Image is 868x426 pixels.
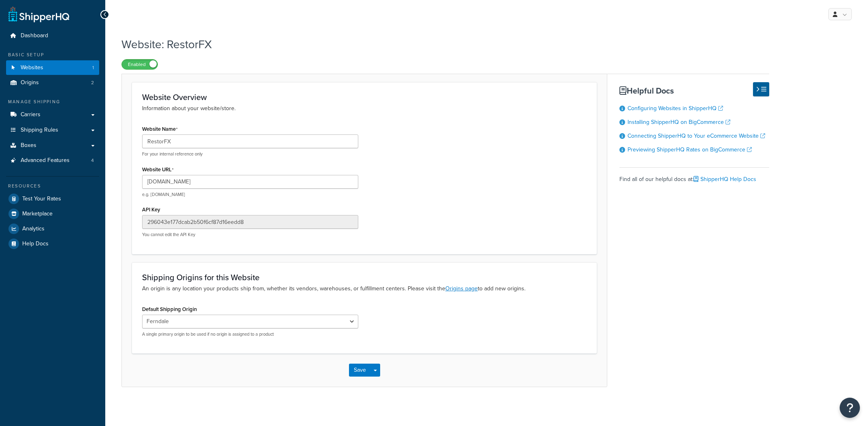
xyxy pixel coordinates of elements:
button: Hide Help Docs [753,82,769,96]
p: You cannot edit the API Key [142,232,358,238]
a: Advanced Features4 [6,153,99,168]
p: A single primary origin to be used if no origin is assigned to a product [142,331,358,337]
label: API Key [142,207,160,213]
span: 1 [92,64,94,71]
span: Carriers [21,111,40,118]
div: Basic Setup [6,51,99,58]
a: Test Your Rates [6,192,99,206]
a: Configuring Websites in ShipperHQ [628,104,723,113]
a: Shipping Rules [6,123,99,138]
label: Enabled [122,60,157,69]
span: Boxes [21,142,36,149]
input: XDL713J089NBV22 [142,215,358,229]
p: For your internal reference only [142,151,358,157]
p: An origin is any location your products ship from, whether its vendors, warehouses, or fulfillmen... [142,284,587,293]
span: Analytics [22,226,45,232]
span: Advanced Features [21,157,70,164]
a: Websites1 [6,60,99,75]
h3: Helpful Docs [619,86,769,95]
a: Installing ShipperHQ on BigCommerce [628,118,730,126]
button: Save [349,364,371,377]
span: Websites [21,64,43,71]
a: ShipperHQ Help Docs [694,175,756,183]
h1: Website: RestorFX [121,36,759,52]
li: Origins [6,75,99,90]
a: Origins2 [6,75,99,90]
a: Boxes [6,138,99,153]
span: Dashboard [21,32,48,39]
button: Open Resource Center [840,398,860,418]
li: Advanced Features [6,153,99,168]
div: Resources [6,183,99,190]
div: Manage Shipping [6,98,99,105]
a: Dashboard [6,28,99,43]
h3: Website Overview [142,93,587,102]
span: 2 [91,79,94,86]
span: 4 [91,157,94,164]
li: Websites [6,60,99,75]
span: Help Docs [22,241,49,247]
span: Origins [21,79,39,86]
label: Website Name [142,126,178,132]
p: Information about your website/store. [142,104,587,113]
a: Help Docs [6,236,99,251]
a: Origins page [445,284,478,293]
a: Carriers [6,107,99,122]
div: Find all of our helpful docs at: [619,167,769,185]
a: Marketplace [6,207,99,221]
a: Previewing ShipperHQ Rates on BigCommerce [628,145,752,154]
span: Marketplace [22,211,53,217]
span: Shipping Rules [21,127,58,134]
a: Connecting ShipperHQ to Your eCommerce Website [628,132,765,140]
label: Default Shipping Origin [142,306,197,312]
p: e.g. [DOMAIN_NAME] [142,192,358,198]
h3: Shipping Origins for this Website [142,273,587,282]
span: Test Your Rates [22,196,61,202]
a: Analytics [6,222,99,236]
label: Website URL [142,166,174,173]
